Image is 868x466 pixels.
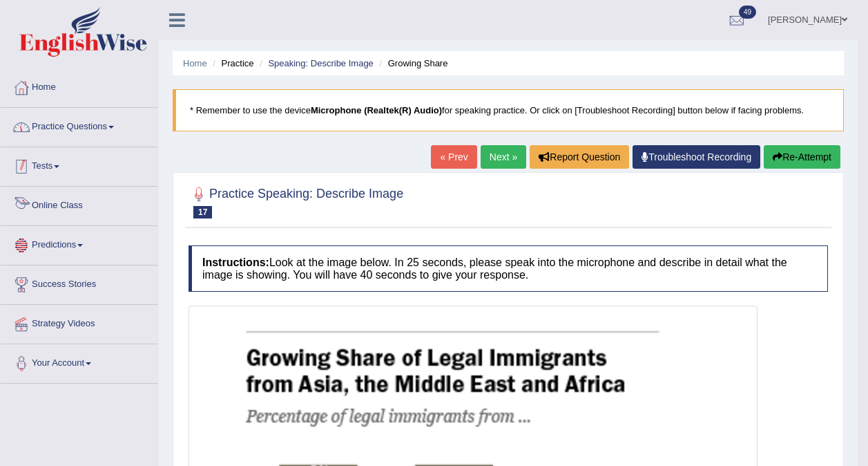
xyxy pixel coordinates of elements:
a: Home [1,68,158,103]
button: Re-Attempt [764,145,840,169]
li: Practice [209,57,253,70]
a: Online Class [1,187,158,221]
span: 17 [193,206,212,218]
a: Troubleshoot Recording [633,145,760,169]
a: Your Account [1,344,158,379]
li: Growing Share [376,57,447,70]
blockquote: * Remember to use the device for speaking practice. Or click on [Troubleshoot Recording] button b... [173,89,844,131]
span: 49 [739,6,756,19]
a: Home [183,58,207,68]
a: Strategy Videos [1,305,158,339]
a: Tests [1,147,158,182]
a: Practice Questions [1,108,158,142]
a: Predictions [1,226,158,261]
a: Speaking: Describe Image [268,58,373,68]
button: Report Question [530,145,629,169]
h2: Practice Speaking: Describe Image [189,184,403,218]
b: Instructions: [202,257,269,268]
a: Next » [481,145,526,169]
a: « Prev [431,145,476,169]
h4: Look at the image below. In 25 seconds, please speak into the microphone and describe in detail w... [189,245,828,292]
a: Success Stories [1,265,158,300]
b: Microphone (Realtek(R) Audio) [311,105,442,115]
